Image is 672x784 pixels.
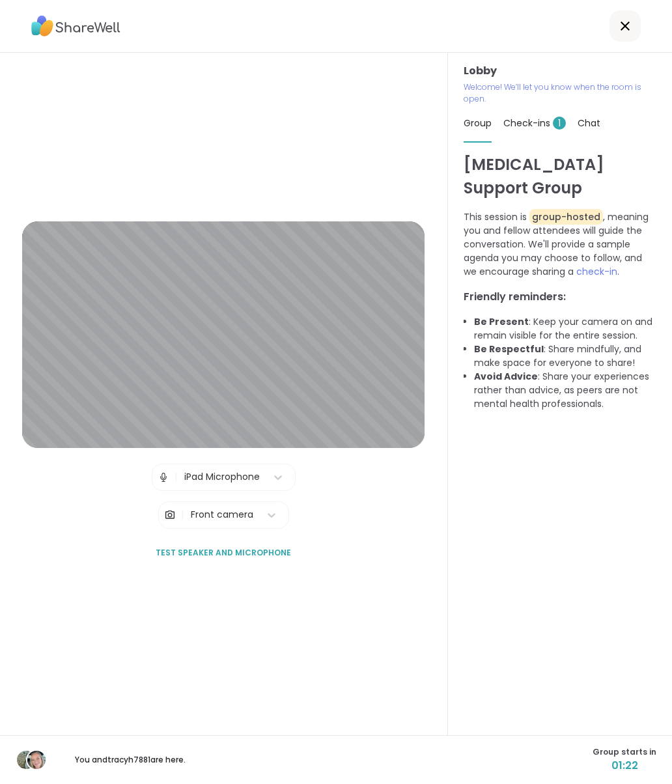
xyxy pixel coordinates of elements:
img: ShareWell Logo [31,11,120,41]
span: 01:22 [593,758,656,774]
span: Test speaker and microphone [156,547,291,559]
span: Check-ins [503,117,566,130]
b: Be Present [474,315,529,328]
img: carrie2 [17,751,35,769]
div: Front camera [191,508,253,522]
button: Test speaker and microphone [150,539,296,567]
p: This session is , meaning you and fellow attendees will guide the conversation. We'll provide a s... [464,210,656,279]
p: Welcome! We’ll let you know when the room is open. [464,81,651,105]
p: You and tracyh7881 are here. [57,754,203,766]
h1: [MEDICAL_DATA] Support Group [464,153,656,200]
span: Group starts in [593,746,656,758]
div: iPad Microphone [184,470,260,484]
span: group-hosted [529,209,603,225]
li: : Keep your camera on and remain visible for the entire session. [474,315,656,343]
li: : Share your experiences rather than advice, as peers are not mental health professionals. [474,370,656,411]
span: Group [464,117,492,130]
img: Microphone [158,464,169,490]
li: : Share mindfully, and make space for everyone to share! [474,343,656,370]
b: Avoid Advice [474,370,538,383]
span: check-in [576,265,617,278]
span: | [181,502,184,528]
h3: Friendly reminders: [464,289,656,305]
span: | [175,464,178,490]
b: Be Respectful [474,343,544,356]
span: Chat [578,117,600,130]
img: tracyh7881 [27,751,46,769]
h3: Lobby [464,63,656,79]
span: 1 [553,117,566,130]
img: Camera [164,502,176,528]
